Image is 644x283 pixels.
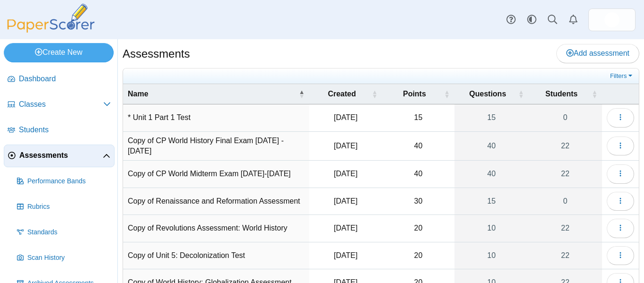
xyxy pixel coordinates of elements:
[123,132,309,161] td: Copy of CP World History Final Exam [DATE] - [DATE]
[528,242,602,269] a: 22
[382,215,454,242] td: 20
[454,215,528,241] a: 10
[372,89,378,99] span: Created : Activate to sort
[123,188,309,215] td: Copy of Renaissance and Reformation Assessment
[4,145,115,167] a: Assessments
[459,89,516,99] span: Questions
[604,12,619,27] img: ps.3EkigzR8e34dNbR6
[4,68,115,91] a: Dashboard
[604,12,619,27] span: Carly Phillips
[19,150,103,161] span: Assessments
[387,89,442,99] span: Points
[454,188,528,214] a: 15
[123,161,309,188] td: Copy of CP World Midterm Exam [DATE]-[DATE]
[27,177,111,186] span: Performance Bands
[4,4,98,33] img: PaperScorer
[334,113,357,121] time: Sep 25, 2025 at 2:56 PM
[382,161,454,188] td: 40
[334,197,357,205] time: Sep 24, 2025 at 2:57 PM
[334,170,357,178] time: Jan 21, 2025 at 3:29 PM
[528,132,602,161] a: 22
[13,221,115,244] a: Standards
[566,49,629,57] span: Add assessment
[382,104,454,131] td: 15
[563,9,584,30] a: Alerts
[608,71,636,81] a: Filters
[4,26,98,34] a: PaperScorer
[123,242,309,269] td: Copy of Unit 5: Decolonization Test
[27,253,111,263] span: Scan History
[13,247,115,269] a: Scan History
[334,142,357,150] time: Jun 4, 2025 at 10:16 AM
[128,89,297,99] span: Name
[533,89,590,99] span: Students
[528,161,602,187] a: 22
[454,132,528,161] a: 40
[556,44,639,63] a: Add assessment
[13,170,115,193] a: Performance Bands
[314,89,370,99] span: Created
[382,188,454,215] td: 30
[27,202,111,212] span: Rubrics
[454,242,528,269] a: 10
[334,251,357,259] time: Apr 30, 2025 at 10:28 AM
[27,228,111,237] span: Standards
[123,46,190,62] h1: Assessments
[4,43,114,62] a: Create New
[19,125,111,135] span: Students
[454,161,528,187] a: 40
[123,215,309,242] td: Copy of Revolutions Assessment: World History
[123,104,309,131] td: * Unit 1 Part 1 Test
[4,119,115,142] a: Students
[518,89,524,99] span: Questions : Activate to sort
[382,132,454,161] td: 40
[19,99,103,110] span: Classes
[592,89,597,99] span: Students : Activate to sort
[13,196,115,218] a: Rubrics
[444,89,450,99] span: Points : Activate to sort
[528,215,602,241] a: 22
[588,9,636,31] a: ps.3EkigzR8e34dNbR6
[528,188,602,214] a: 0
[4,94,115,116] a: Classes
[382,242,454,269] td: 20
[454,104,528,131] a: 15
[19,74,111,84] span: Dashboard
[528,104,602,131] a: 0
[334,224,357,232] time: Feb 13, 2025 at 8:58 AM
[299,89,305,99] span: Name : Activate to invert sorting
